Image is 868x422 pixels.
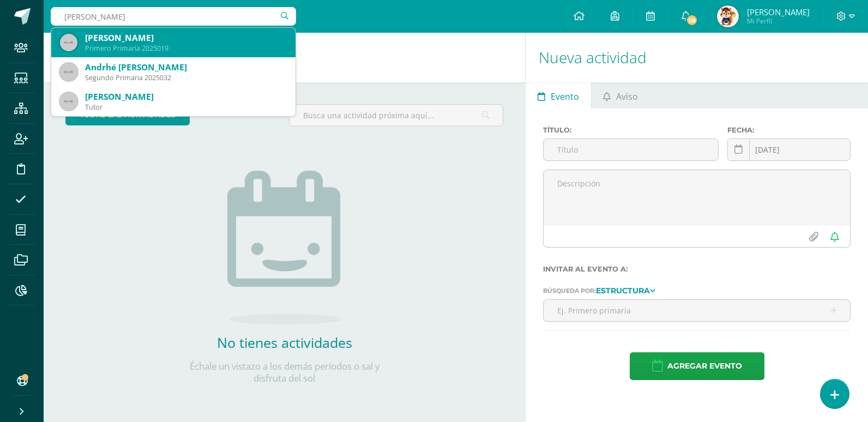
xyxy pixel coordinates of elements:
[616,83,638,110] span: Aviso
[717,5,739,27] img: 48b3b73f624f16c8a8a879ced5dcfc27.png
[544,139,718,160] input: Título
[85,32,287,44] div: [PERSON_NAME]
[727,126,851,134] label: Fecha:
[539,33,855,82] h1: Nueva actividad
[227,171,342,324] img: no_activities.png
[747,16,810,26] span: Mi Perfil
[51,7,296,26] input: Busca un usuario...
[176,360,394,384] p: Échale un vistazo a los demás períodos o sal y disfruta del sol
[85,73,287,82] div: Segundo Primaria 2025032
[551,83,579,110] span: Evento
[85,91,287,103] div: [PERSON_NAME]
[592,82,650,108] a: Aviso
[85,62,287,73] div: Andrhé [PERSON_NAME]
[544,300,850,321] input: Ej. Primero primaria
[543,265,851,273] label: Invitar al evento a:
[60,34,77,51] img: 45x45
[543,126,719,134] label: Título:
[290,105,503,126] input: Busca una actividad próxima aquí...
[176,333,394,352] h2: No tienes actividades
[728,139,850,160] input: Fecha de entrega
[85,44,287,53] div: Primero Primaria 2025019
[596,286,650,296] strong: Estructura
[526,82,590,108] a: Evento
[85,103,287,112] div: Tutor
[667,353,742,379] span: Agregar evento
[596,286,655,294] a: Estructura
[543,287,596,294] span: Búsqueda por:
[630,352,764,380] button: Agregar evento
[686,14,698,26] span: 58
[60,93,77,110] img: 45x45
[747,7,810,17] span: [PERSON_NAME]
[60,63,77,81] img: 45x45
